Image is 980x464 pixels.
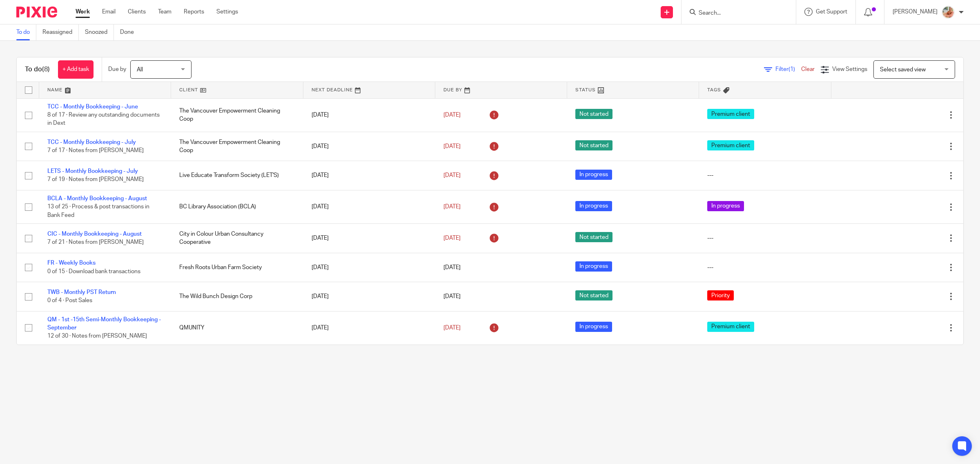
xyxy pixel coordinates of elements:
[893,8,938,16] p: [PERSON_NAME]
[707,109,754,119] span: Premium client
[303,190,435,223] td: [DATE]
[788,66,795,72] span: (1)
[443,204,461,210] span: [DATE]
[303,224,435,253] td: [DATE]
[42,66,50,73] span: (8)
[128,8,146,16] a: Clients
[47,333,147,339] span: 12 of 30 · Notes from [PERSON_NAME]
[137,67,143,73] span: All
[47,168,138,174] a: LETS - Monthly Bookkeeping - July
[575,201,612,211] span: In progress
[47,112,160,126] span: 8 of 17 · Review any outstanding documents in Dext
[16,7,57,18] img: Pixie
[47,240,144,245] span: 7 of 21 · Notes from [PERSON_NAME]
[303,311,435,345] td: [DATE]
[25,65,50,74] h1: To do
[303,282,435,311] td: [DATE]
[303,98,435,132] td: [DATE]
[707,171,823,179] div: ---
[443,325,461,331] span: [DATE]
[171,224,303,253] td: City in Colour Urban Consultancy Cooperative
[698,10,771,17] input: Search
[47,298,92,303] span: 0 of 4 · Post Sales
[158,8,171,16] a: Team
[575,322,612,332] span: In progress
[575,140,612,150] span: Not started
[47,196,147,201] a: BCLA - Monthly Bookkeeping - August
[303,132,435,161] td: [DATE]
[47,231,142,237] a: CIC - Monthly Bookkeeping - August
[575,232,612,242] span: Not started
[707,234,823,242] div: ---
[443,112,461,118] span: [DATE]
[775,66,801,72] span: Filter
[16,24,36,40] a: To do
[47,148,144,153] span: 7 of 17 · Notes from [PERSON_NAME]
[216,8,238,16] a: Settings
[76,8,90,16] a: Work
[443,235,461,241] span: [DATE]
[575,261,612,272] span: In progress
[47,260,96,266] a: FR - Weekly Books
[171,98,303,132] td: The Vancouver Empowerment Cleaning Coop
[102,8,116,16] a: Email
[816,9,847,15] span: Get Support
[832,66,867,72] span: View Settings
[47,139,136,145] a: TCC - Monthly Bookkeeping - July
[707,201,744,211] span: In progress
[443,294,461,299] span: [DATE]
[707,290,734,300] span: Priority
[303,253,435,282] td: [DATE]
[47,269,140,274] span: 0 of 15 · Download bank transactions
[171,253,303,282] td: Fresh Roots Urban Farm Society
[880,67,926,73] span: Select saved view
[171,132,303,161] td: The Vancouver Empowerment Cleaning Coop
[942,6,955,19] img: MIC.jpg
[707,263,823,272] div: ---
[171,282,303,311] td: The Wild Bunch Design Corp
[47,204,149,218] span: 13 of 25 · Process & post transactions in Bank Feed
[108,65,126,73] p: Due by
[85,24,114,40] a: Snoozed
[707,88,721,92] span: Tags
[443,144,461,149] span: [DATE]
[184,8,204,16] a: Reports
[443,172,461,178] span: [DATE]
[303,161,435,190] td: [DATE]
[47,317,161,331] a: QM - 1st -15th Semi-Monthly Bookkeeping - September
[801,66,815,72] a: Clear
[171,190,303,223] td: BC Library Association (BCLA)
[575,290,612,300] span: Not started
[47,104,138,110] a: TCC - Monthly Bookkeeping - June
[443,265,461,270] span: [DATE]
[47,289,116,295] a: TWB - Monthly PST Return
[58,60,94,79] a: + Add task
[707,140,754,150] span: Premium client
[575,170,612,180] span: In progress
[171,161,303,190] td: Live Educate Transform Society (LET'S)
[47,177,144,183] span: 7 of 19 · Notes from [PERSON_NAME]
[707,322,754,332] span: Premium client
[575,109,612,119] span: Not started
[120,24,140,40] a: Done
[171,311,303,345] td: QMUNITY
[42,24,79,40] a: Reassigned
